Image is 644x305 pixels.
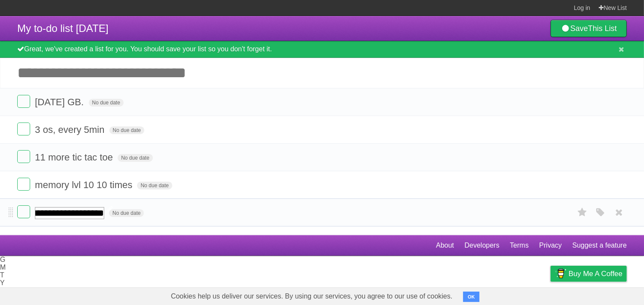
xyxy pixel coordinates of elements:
[35,124,106,135] span: 3 os, every 5min
[109,209,144,217] span: No due date
[137,182,172,189] span: No due date
[17,123,30,135] label: Done
[539,237,562,254] a: Privacy
[588,24,617,33] b: This List
[35,152,115,163] span: 11 more tic tac toe
[551,20,627,37] a: SaveThis List
[118,154,152,162] span: No due date
[574,205,591,220] label: Star task
[162,288,461,305] span: Cookies help us deliver our services. By using our services, you agree to our use of cookies.
[89,99,124,107] span: No due date
[551,266,627,282] a: Buy me a coffee
[109,126,144,134] span: No due date
[464,237,499,254] a: Developers
[17,178,30,191] label: Done
[555,266,566,281] img: Buy me a coffee
[35,97,86,107] span: [DATE] GB.
[35,179,134,190] span: memory lvl 10 10 times
[510,237,529,254] a: Terms
[17,22,109,34] span: My to-do list [DATE]
[436,237,454,254] a: About
[463,292,480,302] button: OK
[572,237,627,254] a: Suggest a feature
[17,95,30,108] label: Done
[17,150,30,163] label: Done
[569,266,622,281] span: Buy me a coffee
[17,205,30,218] label: Done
